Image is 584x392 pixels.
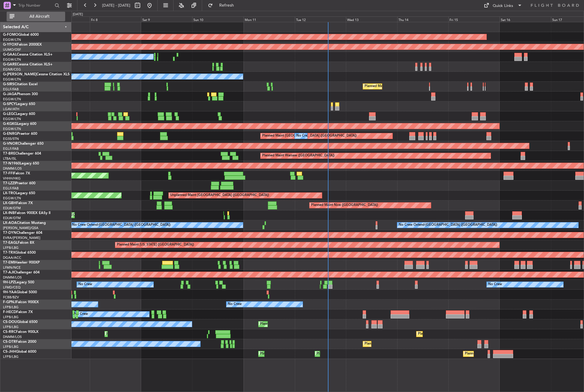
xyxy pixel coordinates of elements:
a: T7-DYNChallenger 604 [3,231,42,235]
a: G-SIRSCitation Excel [3,83,38,86]
a: DNMM/LOS [3,166,22,171]
div: Planned Maint Nice ([GEOGRAPHIC_DATA]) [311,201,378,210]
a: EGNR/CEG [3,67,21,72]
a: F-HECDFalcon 7X [3,310,33,314]
a: EGGW/LTN [3,196,21,201]
a: CS-RRCFalcon 900LX [3,330,38,334]
input: Trip Number [18,1,53,10]
div: Planned Maint [GEOGRAPHIC_DATA] ([GEOGRAPHIC_DATA]) [260,320,355,329]
a: UUMO/OSF [3,47,21,52]
span: G-GAAL [3,53,17,56]
a: EGLF/FAB [3,146,19,151]
a: LFPB/LBG [3,354,19,359]
span: All Aircraft [16,14,63,19]
div: Thu 14 [397,17,449,22]
span: F-HECD [3,310,16,314]
div: [DATE] [73,12,83,17]
div: No Crew [488,280,502,289]
a: G-KGKGLegacy 600 [3,122,36,126]
a: G-VNORChallenger 650 [3,142,44,146]
span: [DATE] - [DATE] [102,3,130,8]
div: Fri 15 [448,17,500,22]
a: EGSS/STN [3,137,19,141]
a: LFPB/LBG [3,246,19,250]
a: EGLF/FAB [3,87,19,92]
a: T7-BREChallenger 604 [3,152,41,155]
div: Planned Maint [GEOGRAPHIC_DATA] ([GEOGRAPHIC_DATA]) [465,349,559,358]
div: Planned Maint Lagos ([PERSON_NAME]) [418,330,480,339]
button: Refresh [205,1,241,10]
div: No Crew [228,300,242,309]
span: F-GPNJ [3,300,16,304]
a: T7-AJIChallenger 604 [3,271,40,274]
div: No Crew Ostend-[GEOGRAPHIC_DATA] ([GEOGRAPHIC_DATA]) [399,221,497,230]
button: Quick Links [481,1,525,10]
a: EGGW/LTN [3,77,21,82]
a: G-SPCYLegacy 650 [3,102,35,106]
a: CS-DTRFalcon 2000 [3,340,36,344]
a: T7-LZZIPraetor 600 [3,182,35,185]
a: VHHH/HKG [3,176,21,181]
a: EGLF/FAB [3,186,19,191]
span: G-SIRS [3,83,14,86]
span: G-JAGA [3,92,17,96]
a: FCBB/BZV [3,295,19,300]
a: EGGW/LTN [3,38,21,42]
a: DNMM/LOS [3,335,22,339]
a: CS-DOUGlobal 6500 [3,320,38,324]
div: Unplanned Maint [GEOGRAPHIC_DATA] ([GEOGRAPHIC_DATA]) [170,191,269,200]
span: LX-TRO [3,191,16,195]
a: DNMM/LOS [3,275,22,280]
span: LX-GBH [3,201,16,205]
span: LX-INB [3,211,15,215]
span: G-LEGC [3,112,16,116]
a: LFPB/LBG [3,345,19,349]
a: G-GARECessna Citation XLS+ [3,63,53,66]
span: T7-AJI [3,271,14,274]
a: EGGW/LTN [3,127,21,131]
span: G-KGKG [3,122,17,126]
span: G-VNOR [3,142,18,146]
span: T7-N1960 [3,162,20,165]
span: T7-LZZI [3,182,15,185]
a: LFPB/LBG [3,315,19,319]
span: T7-BRE [3,152,15,155]
a: LTBA/ISL [3,156,17,161]
a: G-JAGAPhenom 300 [3,92,38,96]
a: T7-FFIFalcon 7X [3,172,30,175]
a: EGGW/LTN [3,57,21,62]
span: LX-AOA [3,221,17,225]
span: T7-DYN [3,231,17,235]
div: Planned Maint Warsaw ([GEOGRAPHIC_DATA]) [262,151,334,160]
div: Planned Maint [GEOGRAPHIC_DATA] ([GEOGRAPHIC_DATA]) [365,82,459,91]
a: G-FOMOGlobal 6000 [3,33,39,37]
a: T7-EAGLFalcon 8X [3,241,34,245]
span: T7-FFI [3,172,14,175]
span: CS-DOU [3,320,17,324]
span: G-ENRG [3,132,17,136]
div: No Crew Ostend-[GEOGRAPHIC_DATA] ([GEOGRAPHIC_DATA]) [72,221,171,230]
div: No Crew [78,280,92,289]
a: T7-EMIHawker 900XP [3,261,40,264]
button: All Aircraft [7,12,65,21]
div: Planned Maint [GEOGRAPHIC_DATA] ([GEOGRAPHIC_DATA]) [316,349,411,358]
a: 9H-YAAGlobal 5000 [3,291,37,294]
div: Tue 12 [295,17,346,22]
a: LFMN/NCE [3,265,21,270]
span: Refresh [214,3,239,8]
a: T7-N1960Legacy 650 [3,162,39,165]
a: LFMD/CEQ [3,285,20,290]
span: G-[PERSON_NAME] [3,73,36,76]
div: Sat 16 [500,17,551,22]
a: G-YFOXFalcon 2000EX [3,43,42,47]
a: F-GPNJFalcon 900EX [3,300,39,304]
div: Sat 9 [141,17,192,22]
div: No Crew [296,131,310,140]
span: T7-EAGL [3,241,18,245]
a: LFPB/LBG [3,325,19,329]
a: EGGW/LTN [3,97,21,101]
span: G-SPCY [3,102,16,106]
a: G-ENRGPraetor 600 [3,132,37,136]
a: EDLW/DTM [3,206,21,210]
span: G-YFOX [3,43,17,47]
